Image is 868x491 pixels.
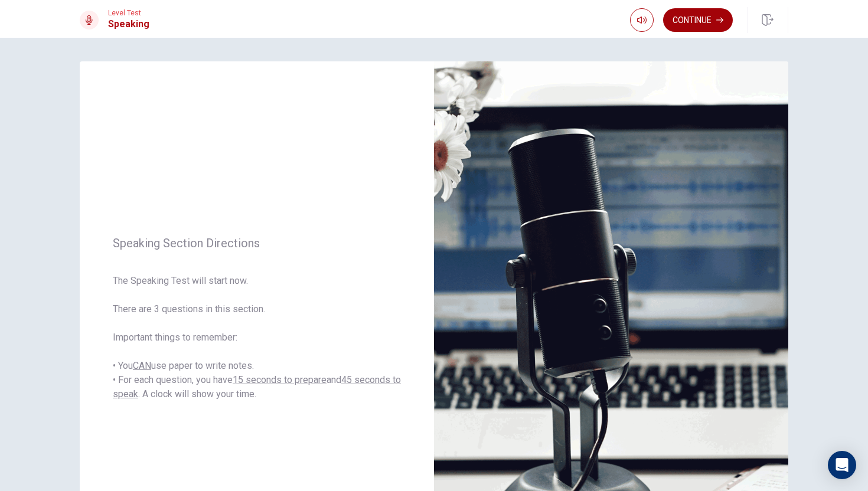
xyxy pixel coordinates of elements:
[108,9,149,17] span: Level Test
[133,360,151,371] u: CAN
[113,274,401,401] span: The Speaking Test will start now. There are 3 questions in this section. Important things to reme...
[233,374,327,385] u: 15 seconds to prepare
[108,17,149,31] h1: Speaking
[828,451,856,479] div: Open Intercom Messenger
[663,8,733,32] button: Continue
[113,236,401,250] span: Speaking Section Directions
